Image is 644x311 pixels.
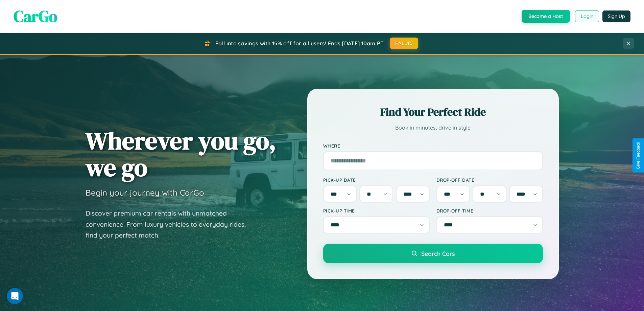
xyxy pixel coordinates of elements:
label: Where [323,143,543,149]
button: FALL15 [390,38,418,49]
p: Discover premium car rentals with unmatched convenience. From luxury vehicles to everyday rides, ... [86,208,255,241]
span: Search Cars [421,250,455,257]
h3: Begin your journey with CarGo [86,187,204,198]
h1: Wherever you go, we go [86,127,276,181]
label: Pick-up Time [323,208,430,214]
label: Drop-off Time [436,208,543,214]
button: Login [575,10,599,22]
button: Become a Host [522,10,570,23]
h2: Find Your Perfect Ride [323,105,543,119]
button: Search Cars [323,244,543,263]
p: Book in minutes, drive in style [323,123,543,133]
label: Drop-off Date [436,177,543,183]
iframe: Intercom live chat [7,288,23,304]
button: Sign Up [602,10,630,22]
span: CarGo [14,5,57,27]
div: Give Feedback [636,142,641,169]
span: Fall into savings with 15% off for all users! Ends [DATE] 10am PT. [215,40,385,47]
label: Pick-up Date [323,177,430,183]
